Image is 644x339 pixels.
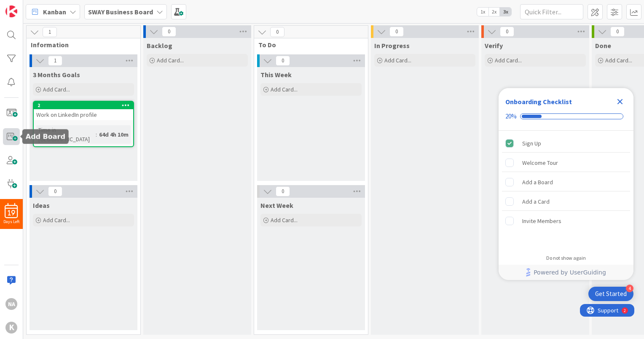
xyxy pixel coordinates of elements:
[34,102,133,120] div: 2Work on LinkedIn profile
[488,8,500,16] span: 2x
[546,255,586,261] div: Do not show again
[522,158,558,168] div: Welcome Tour
[271,86,298,93] span: Add Card...
[520,4,583,19] input: Quick Filter...
[36,125,96,144] div: Time in [GEOGRAPHIC_DATA]
[522,177,553,187] div: Add a Board
[34,102,133,109] div: 2
[260,70,292,79] span: This Week
[384,56,411,64] span: Add Card...
[500,27,514,37] span: 0
[34,109,133,120] div: Work on LinkedIn profile
[502,212,630,230] div: Invite Members is incomplete.
[31,40,130,49] span: Information
[626,285,633,292] div: 4
[595,41,611,50] span: Done
[374,41,410,50] span: In Progress
[276,186,290,196] span: 0
[499,131,633,249] div: Checklist items
[505,97,572,107] div: Onboarding Checklist
[48,56,62,66] span: 1
[502,134,630,153] div: Sign Up is complete.
[44,3,46,10] div: 2
[5,5,17,17] img: Visit kanbanzone.com
[522,138,541,148] div: Sign Up
[18,1,38,11] span: Support
[495,56,522,64] span: Add Card...
[260,201,293,210] span: Next Week
[588,287,633,301] div: Open Get Started checklist, remaining modules: 4
[258,40,357,49] span: To Do
[505,113,517,120] div: 20%
[499,265,633,280] div: Footer
[389,27,404,37] span: 0
[271,216,298,224] span: Add Card...
[26,132,65,140] h5: Add Board
[38,102,133,108] div: 2
[147,41,172,50] span: Backlog
[157,56,184,64] span: Add Card...
[43,216,70,224] span: Add Card...
[500,8,511,16] span: 3x
[610,27,625,37] span: 0
[505,113,627,120] div: Checklist progress: 20%
[270,27,284,37] span: 0
[33,201,50,210] span: Ideas
[43,7,66,17] span: Kanban
[534,267,606,277] span: Powered by UserGuiding
[48,186,62,196] span: 0
[97,130,131,139] div: 64d 4h 10m
[522,216,561,226] div: Invite Members
[613,95,627,108] div: Close Checklist
[485,41,503,50] span: Verify
[502,173,630,191] div: Add a Board is incomplete.
[162,27,176,37] span: 0
[8,210,15,216] span: 19
[477,8,488,16] span: 1x
[43,86,70,93] span: Add Card...
[5,322,17,334] div: K
[502,192,630,211] div: Add a Card is incomplete.
[503,265,629,280] a: Powered by UserGuiding
[33,70,80,79] span: 3 Months Goals
[522,196,550,207] div: Add a Card
[605,56,632,64] span: Add Card...
[276,56,290,66] span: 0
[595,290,627,298] div: Get Started
[502,153,630,172] div: Welcome Tour is incomplete.
[88,8,153,16] b: SWAY Business Board
[5,298,17,310] div: NA
[499,88,633,280] div: Checklist Container
[43,27,57,37] span: 1
[96,130,97,139] span: :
